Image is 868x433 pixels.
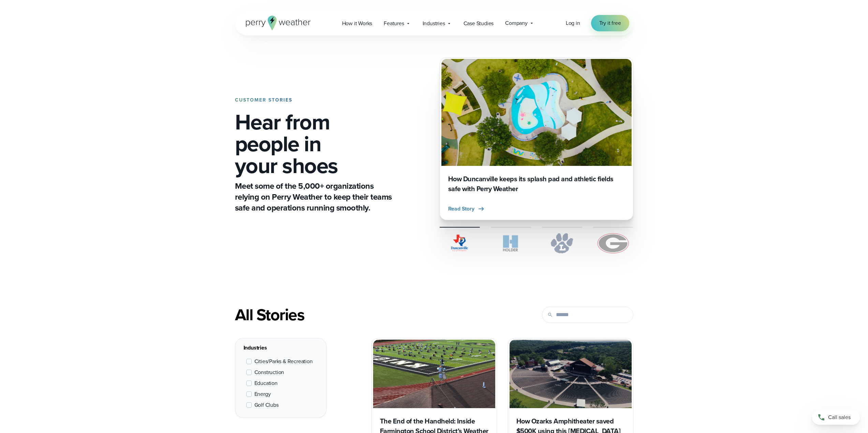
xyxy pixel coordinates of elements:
div: slideshow [440,57,633,220]
span: Case Studies [464,19,494,28]
span: Company [505,19,528,27]
div: Industries [244,344,318,352]
span: Education [254,379,278,387]
p: Meet some of the 5,000+ organizations relying on Perry Weather to keep their teams safe and opera... [235,181,395,213]
span: Industries [423,19,445,28]
button: Read Story [448,205,485,213]
a: Try it free [591,15,629,31]
span: Golf Clubs [254,401,279,409]
img: Perry Weather monitoring [373,340,495,408]
a: Duncanville Splash Pad How Duncanville keeps its splash pad and athletic fields safe with Perry W... [440,57,633,220]
span: Construction [254,368,284,376]
span: Energy [254,390,271,398]
strong: CUSTOMER STORIES [235,96,292,104]
span: Read Story [448,205,474,213]
img: City of Duncanville Logo [440,233,480,253]
div: All Stories [235,305,497,324]
h3: How Duncanville keeps its splash pad and athletic fields safe with Perry Weather [448,174,625,194]
a: How it Works [336,16,378,30]
img: Duncanville Splash Pad [441,59,632,166]
span: How it Works [342,19,372,28]
h1: Hear from people in your shoes [235,111,395,176]
div: 1 of 4 [440,57,633,220]
span: Cities/Parks & Recreation [254,357,313,366]
span: Call sales [828,413,851,421]
a: Log in [566,19,580,27]
a: Call sales [812,410,860,425]
a: Case Studies [458,16,500,30]
img: Holder.svg [491,233,531,253]
span: Try it free [599,19,621,27]
span: Features [384,19,404,28]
